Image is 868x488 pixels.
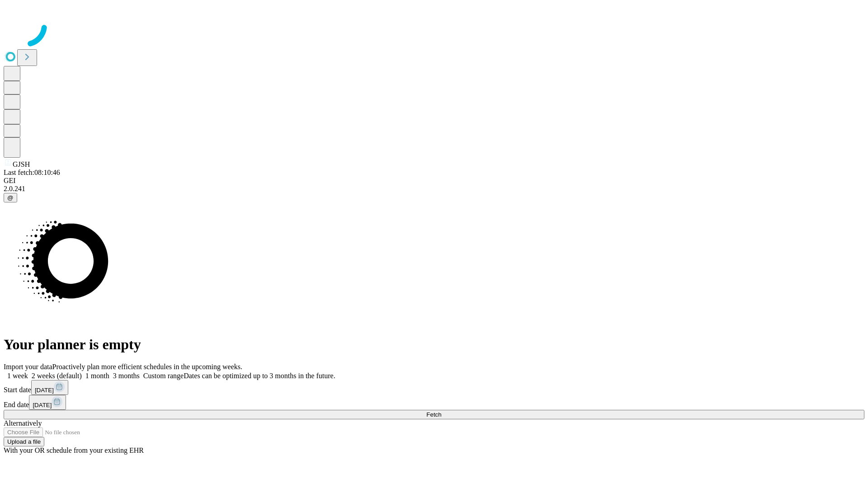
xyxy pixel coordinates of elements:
[4,169,60,176] span: Last fetch: 08:10:46
[85,372,109,380] span: 1 month
[4,177,864,185] div: GEI
[4,336,864,353] h1: Your planner is empty
[4,185,864,193] div: 2.0.241
[4,410,864,419] button: Fetch
[4,437,44,446] button: Upload a file
[4,446,144,454] span: With your OR schedule from your existing EHR
[113,372,140,380] span: 3 months
[33,402,52,408] span: [DATE]
[4,419,42,427] span: Alternatively
[4,380,864,395] div: Start date
[426,411,441,418] span: Fetch
[4,193,17,202] button: @
[184,372,335,380] span: Dates can be optimized up to 3 months in the future.
[7,372,28,380] span: 1 week
[31,380,68,395] button: [DATE]
[32,372,82,380] span: 2 weeks (default)
[7,194,14,201] span: @
[143,372,184,380] span: Custom range
[29,395,66,410] button: [DATE]
[4,363,52,371] span: Import your data
[13,160,30,168] span: GJSH
[4,395,864,410] div: End date
[35,387,54,394] span: [DATE]
[52,363,242,371] span: Proactively plan more efficient schedules in the upcoming weeks.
